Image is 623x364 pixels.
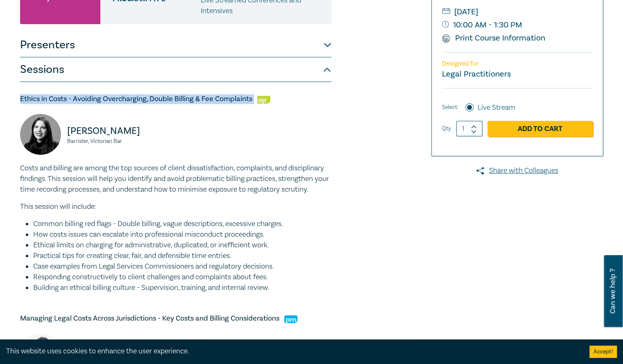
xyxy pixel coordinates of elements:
[589,346,617,358] button: Accept cookies
[478,102,515,113] label: Live Stream
[33,251,331,261] li: Practical tips for creating clear, fair, and defensible time entries.
[442,124,451,133] label: Qty
[33,283,331,293] li: Building an ethical billing culture - Supervision, training, and internal review.
[20,201,331,212] p: This session will include:
[20,114,61,155] img: Annabelle Ballard
[20,94,331,104] h5: Ethics in Costs - Avoiding Overcharging, Double Billing & Fee Complaints
[487,121,593,136] a: Add to Cart
[442,60,593,68] p: Designed for
[257,96,270,104] img: Ethics & Professional Responsibility
[33,219,331,229] li: Common billing red flags - Double billing, vague descriptions, excessive charges.
[67,124,171,138] p: [PERSON_NAME]
[20,33,331,57] button: Presenters
[442,69,511,79] small: Legal Practitioners
[609,260,616,322] span: Can we help ?
[33,272,331,283] li: Responding constructively to client challenges and complaints about fees.
[442,5,593,18] small: [DATE]
[33,261,331,272] li: Case examples from Legal Services Commissioners and regulatory decisions.
[33,229,331,240] li: How costs issues can escalate into professional misconduct proceedings.
[284,315,297,323] img: Practice Management & Business Skills
[456,121,483,136] input: 1
[20,314,331,323] h5: Managing Legal Costs Across Jurisdictions - Key Costs and Billing Considerations
[33,240,331,251] li: Ethical limits on charging for administrative, duplicated, or inefficient work.
[20,57,331,82] button: Sessions
[20,163,331,195] p: Costs and billing are among the top sources of client dissatisfaction, complaints, and disciplina...
[6,346,577,357] div: This website uses cookies to enhance the user experience.
[431,165,603,176] a: Share with Colleagues
[442,18,593,32] small: 10:00 AM - 1:30 PM
[442,103,458,112] span: Select:
[67,138,171,144] small: Barrister, Victorian Bar
[442,33,546,43] a: Print Course Information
